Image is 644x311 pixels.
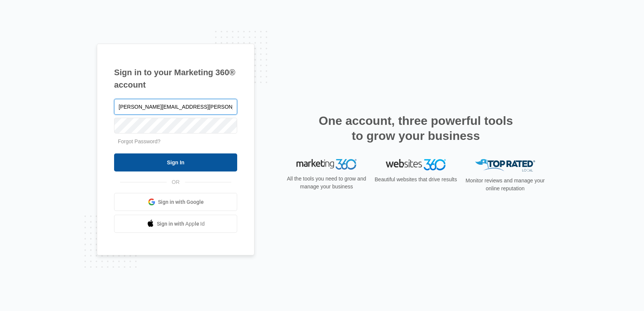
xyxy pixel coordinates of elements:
p: Beautiful websites that drive results [374,176,458,184]
p: All the tools you need to grow and manage your business [284,175,369,191]
p: Monitor reviews and manage your online reputation [463,177,547,193]
span: OR [167,178,185,186]
h1: Sign in to your Marketing 360® account [114,66,237,91]
span: Sign in with Apple Id [157,220,205,228]
img: Websites 360 [386,159,446,170]
img: Top Rated Local [475,159,535,171]
a: Forgot Password? [118,138,161,144]
a: Sign in with Google [114,193,237,211]
input: Sign In [114,153,237,171]
a: Sign in with Apple Id [114,215,237,233]
input: Email [114,99,237,115]
img: Marketing 360 [296,159,357,170]
h2: One account, three powerful tools to grow your business [316,113,515,143]
span: Sign in with Google [158,198,204,206]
